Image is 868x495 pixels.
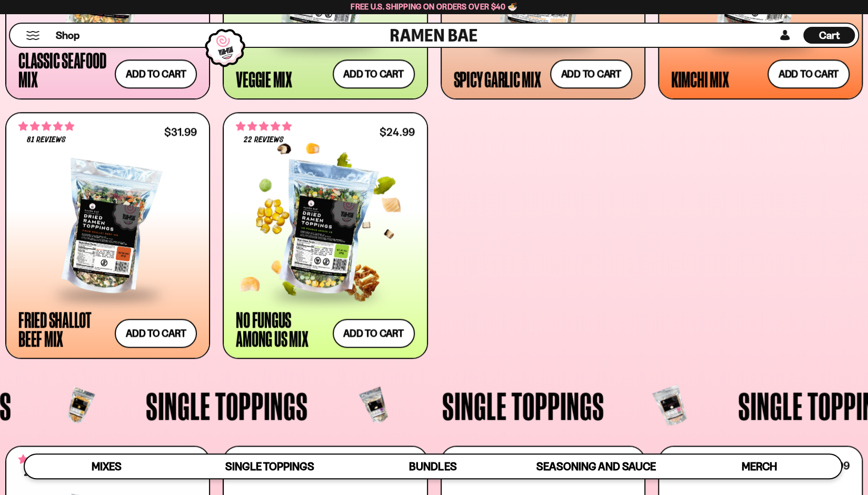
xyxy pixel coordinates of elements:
[678,454,841,478] a: Merch
[56,28,79,43] span: Shop
[5,112,210,359] a: 4.83 stars 81 reviews $31.99 Fried Shallot Beef Mix Add to cart
[27,136,66,144] span: 81 reviews
[767,59,850,88] button: Add to cart
[18,119,74,133] span: 4.83 stars
[146,386,308,425] span: Single Toppings
[18,50,109,88] div: Classic Seafood Mix
[18,310,109,348] div: Fried Shallot Beef Mix
[26,31,40,40] button: Mobile Menu Trigger
[115,59,197,88] button: Add to cart
[333,59,415,88] button: Add to cart
[225,460,314,473] span: Single Toppings
[92,460,122,473] span: Mixes
[380,127,414,137] div: $24.99
[236,310,327,348] div: No Fungus Among Us Mix
[536,460,656,473] span: Seasoning and Sauce
[164,127,197,137] div: $31.99
[223,112,427,359] a: 4.82 stars 22 reviews $24.99 No Fungus Among Us Mix Add to cart
[409,460,456,473] span: Bundles
[819,29,840,42] span: Cart
[514,454,677,478] a: Seasoning and Sauce
[25,454,188,478] a: Mixes
[56,27,79,44] a: Shop
[18,452,74,466] span: 4.77 stars
[236,119,292,133] span: 4.82 stars
[351,454,514,478] a: Bundles
[742,460,777,473] span: Merch
[671,69,729,88] div: Kimchi Mix
[550,59,632,88] button: Add to cart
[803,24,855,47] div: Cart
[188,454,351,478] a: Single Toppings
[236,69,292,88] div: Veggie Mix
[115,319,197,348] button: Add to cart
[442,386,604,425] span: Single Toppings
[351,2,517,12] span: Free U.S. Shipping on Orders over $40 🍜
[244,136,284,144] span: 22 reviews
[454,69,541,88] div: Spicy Garlic Mix
[333,319,415,348] button: Add to cart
